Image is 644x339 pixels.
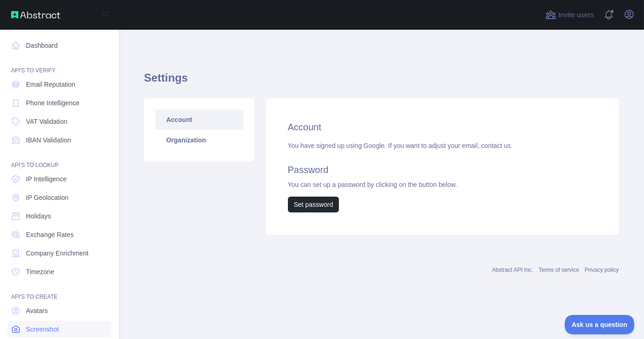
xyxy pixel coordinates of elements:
[7,95,111,111] a: Phone Intelligence
[7,150,111,169] div: API'S TO LOOKUP
[288,197,339,212] button: Set password
[7,171,111,187] a: IP Intelligence
[26,306,48,315] span: Avatars
[11,11,60,19] img: Abstract API
[288,121,597,134] h2: Account
[481,142,513,149] a: contact us.
[492,267,533,273] a: Abstract API Inc.
[543,7,596,22] button: Invite users
[26,230,74,239] span: Exchange Rates
[26,211,51,221] span: Holidays
[565,315,635,334] iframe: Toggle Customer Support
[7,226,111,243] a: Exchange Rates
[7,132,111,148] a: IBAN Validation
[7,282,111,301] div: API'S TO CREATE
[26,325,59,334] span: Screenshot
[539,267,579,273] a: Terms of service
[155,130,243,150] a: Organization
[26,117,67,126] span: VAT Validation
[7,321,111,338] a: Screenshot
[7,56,111,74] div: API'S TO VERIFY
[155,109,243,130] a: Account
[26,174,67,184] span: IP Intelligence
[7,263,111,280] a: Timezone
[144,70,619,93] h1: Settings
[585,267,618,273] a: Privacy policy
[7,189,111,206] a: IP Geolocation
[26,80,76,89] span: Email Reputation
[26,193,69,202] span: IP Geolocation
[7,208,111,224] a: Holidays
[26,135,71,145] span: IBAN Validation
[26,249,89,258] span: Company Enrichment
[558,10,594,20] span: Invite users
[7,37,111,54] a: Dashboard
[288,163,597,176] h2: Password
[288,141,597,212] div: You have signed up using Google. If you want to adjust your email, You can set up a password by c...
[26,267,54,276] span: Timezone
[7,113,111,130] a: VAT Validation
[7,245,111,262] a: Company Enrichment
[26,98,79,108] span: Phone Intelligence
[7,76,111,93] a: Email Reputation
[7,302,111,319] a: Avatars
